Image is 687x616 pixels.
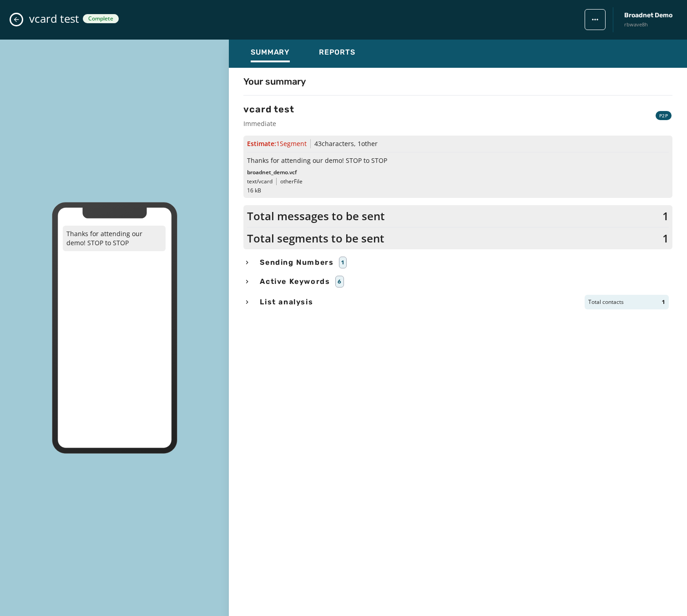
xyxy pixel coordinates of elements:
span: 1 [662,209,669,223]
div: P2P [656,111,672,120]
span: Broadnet Demo [624,11,672,20]
span: 1 Segment [276,139,307,148]
h3: vcard test [243,103,294,116]
span: Immediate [243,119,294,128]
p: Thanks for attending our demo! STOP to STOP [63,226,166,251]
span: Total segments to be sent [247,231,384,246]
span: text/vcard [247,178,273,185]
span: other File [280,178,303,185]
h4: Your summary [243,75,306,88]
span: 43 characters [314,139,354,148]
button: List analysisTotal contacts1 [243,295,672,309]
span: Sending Numbers [258,257,335,268]
button: Active Keywords6 [243,276,672,288]
span: , 1 other [354,139,378,148]
div: 6 [335,276,344,288]
p: broadnet_demo.vcf [247,169,669,176]
span: 1 [662,298,665,306]
span: Summary [251,48,290,57]
span: Total messages to be sent [247,209,385,223]
button: Sending Numbers1 [243,257,672,268]
span: vcard test [29,11,79,26]
span: Reports [319,48,355,57]
span: List analysis [258,297,315,308]
span: 1 [662,231,669,246]
div: 1 [339,257,347,268]
button: broadcast action menu [585,9,606,30]
span: Estimate: [247,139,307,148]
span: Complete [88,15,113,22]
span: Thanks for attending our demo! STOP to STOP [247,156,669,165]
span: Total contacts [588,298,624,306]
p: 16 kB [247,187,669,194]
button: Summary [243,43,297,64]
button: Reports [312,43,363,64]
span: rbwave8h [624,21,672,29]
span: Active Keywords [258,276,332,287]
